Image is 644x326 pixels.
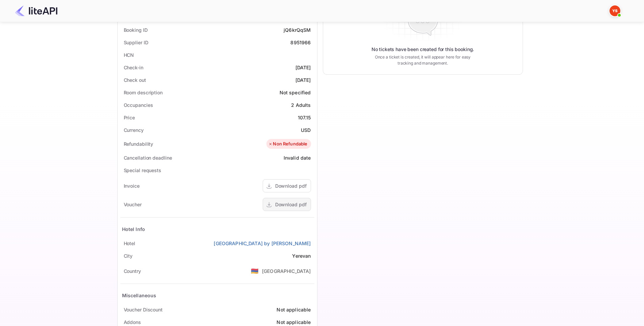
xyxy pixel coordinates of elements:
div: jQ6krQqSM [284,26,311,33]
div: Cancellation deadline [124,154,172,161]
div: [DATE] [295,64,311,71]
div: 107.15 [298,114,311,121]
div: Voucher [124,201,142,208]
img: Yandex Support [610,5,620,16]
div: Currency [124,126,144,134]
span: United States [251,265,259,277]
div: Occupancies [124,101,153,109]
div: City [124,252,133,259]
p: Once a ticket is created, it will appear here for easy tracking and management. [369,54,476,66]
div: Supplier ID [124,39,148,46]
div: Miscellaneous [122,292,157,299]
div: Invalid date [284,154,311,161]
div: Refundability [124,140,153,147]
div: Country [124,267,141,275]
div: HCN [124,51,134,59]
div: Special requests [124,167,161,174]
div: Invoice [124,182,140,189]
div: Check-in [124,64,143,71]
img: LiteAPI Logo [15,5,57,16]
a: [GEOGRAPHIC_DATA] by [PERSON_NAME] [214,240,311,247]
div: [DATE] [295,76,311,84]
div: Booking ID [124,26,148,33]
div: Not applicable [277,306,311,313]
div: 8951966 [290,39,311,46]
div: Download pdf [275,182,307,189]
div: 2 Adults [291,101,311,109]
div: Addons [124,319,141,326]
div: Hotel [124,240,136,247]
p: No tickets have been created for this booking. [372,46,474,53]
div: Hotel Info [122,226,145,233]
div: Voucher Discount [124,306,163,313]
div: Yerevan [292,252,311,259]
div: Not specified [280,89,311,96]
div: [GEOGRAPHIC_DATA] [262,267,311,275]
div: Not applicable [277,319,311,326]
div: Price [124,114,135,121]
div: Room description [124,89,163,96]
div: Non Refundable [268,141,307,147]
div: USD [301,126,311,134]
div: Download pdf [275,201,307,208]
div: Check out [124,76,146,84]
